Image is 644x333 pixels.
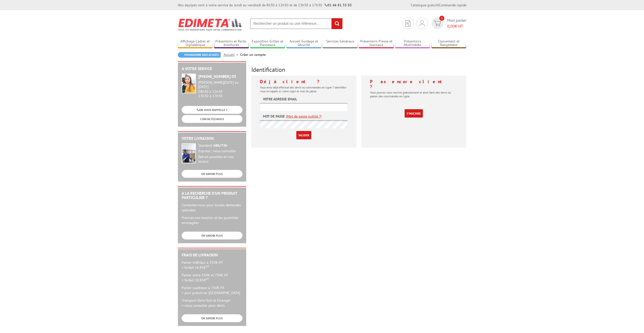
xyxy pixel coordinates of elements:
[323,39,358,48] a: Services Généraux
[439,16,444,21] span: 0
[182,66,242,71] h2: A votre service
[182,203,242,213] p: Contactez-nous pour toutes demandes spéciales
[198,74,236,79] strong: [PHONE_NUMBER] 03
[182,115,242,123] a: CONTACTEZ-NOUS
[198,149,242,153] div: Express : nous consulter
[182,136,242,141] h2: Votre livraison
[439,3,466,7] a: Commande rapide
[263,114,285,119] label: Mot de passe
[250,39,285,48] a: Exposition Grilles et Panneaux
[178,39,213,48] a: Affichage Cadres et Signalétique
[182,191,242,200] h2: A la recherche d'un produit particulier ?
[240,52,266,57] li: Créer un compte
[447,24,455,29] span: 0,00
[370,79,458,89] h4: Pas encore client ?
[214,39,249,48] a: Présentoirs et Porte-brochures
[182,170,242,178] a: EN SAVOIR PLUS
[182,253,242,257] h2: Frais de Livraison
[411,3,438,7] a: Catalogue gratuit
[260,79,348,84] h4: Déjà client ?
[182,314,242,322] a: EN SAVOIR PLUS
[182,303,225,308] span: > nous consulter pour devis
[182,232,242,239] a: EN SAVOIR PLUS
[224,52,240,57] a: Accueil
[198,80,242,89] div: [PERSON_NAME][DATE] au [DATE]
[206,277,209,281] sup: HT
[331,18,342,29] input: rechercher
[182,143,196,163] img: widget-livraison.jpg
[260,85,348,93] p: Vous avez déjà effectué des devis ou commandes en ligne ? Identifiez-vous en tapant ici votre log...
[411,3,466,8] div: |
[182,278,209,282] span: > forfait 20.95€
[251,66,466,73] h3: Identification
[286,39,321,48] a: Accueil Guidage et Sécurité
[395,39,430,48] a: Présentoirs Multimédia
[198,143,242,148] div: Standard :
[178,15,242,34] img: Edimeta
[296,131,311,139] input: Valider
[447,23,466,29] span: € HT
[198,80,242,98] div: 08h30 à 12h30 13h30 à 17h30
[419,20,425,26] img: devis rapide
[182,291,240,295] span: > port gratuit en [GEOGRAPHIC_DATA]
[182,298,242,308] p: Transport Dom-Tom et Etranger
[250,18,343,29] input: Rechercher un produit ou une référence...
[431,39,466,48] a: Classement et Rangement
[263,97,297,102] label: Votre adresse email
[182,106,242,114] a: ON VOUS RAPPELLE ?
[405,20,410,27] img: devis rapide
[182,260,242,270] p: Panier inférieur à 350€ HT
[447,17,466,29] span: Mon panier
[430,17,466,29] a: devis rapide 0 Mon panier 0,00€ HT
[405,109,423,118] a: S'inscrire
[182,265,209,270] span: > forfait 16.95€
[182,74,196,93] img: widget-service.jpg
[286,114,322,119] a: (Mot de passe oublié ?)
[206,264,209,268] sup: HT
[359,39,394,48] a: Présentoirs Presse et Journaux
[325,3,352,7] strong: 01 46 81 33 03
[214,143,227,148] strong: 48h/72h
[178,3,352,8] div: Nos équipes sont à votre service du lundi au vendredi de 8h30 à 12h30 et de 13h30 à 17h30
[182,215,242,225] p: Précisez vos besoins et les quantités envisagées
[182,285,242,295] p: Panier supérieur à 750€ HT
[198,155,242,164] div: Retrait possible en nos locaux
[178,52,221,58] a: Poursuivre mes achats
[434,20,441,26] img: devis rapide
[370,91,458,98] p: Vous pouvez vous inscrire gratuitement et ainsi faire des devis ou passer des commandes en ligne.
[182,273,242,283] p: Panier entre 350€ et 750€ HT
